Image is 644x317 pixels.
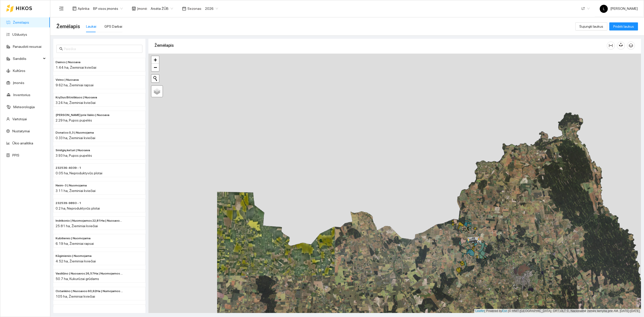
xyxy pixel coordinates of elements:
[12,129,30,133] a: Nustatymai
[13,93,30,97] a: Inventorius
[59,47,63,51] span: search
[600,7,638,11] span: [PERSON_NAME]
[508,309,509,313] span: |
[56,148,90,153] span: Smilgių keturi | Nuosava
[12,117,27,121] a: Vartotojai
[56,289,123,294] span: Ostankino | Nuosavos 60,62Ha | Numojamos 44,38Ha
[13,54,42,64] span: Sandėlis
[93,5,123,12] span: BP visos įmonės
[151,64,159,71] a: Zoom out
[13,105,35,109] a: Meteorologija
[56,22,80,30] span: Žemėlapis
[579,24,603,29] span: Sujungti laukus
[86,24,96,29] div: Laukai
[13,20,29,24] a: Žemėlapis
[56,113,109,117] span: Rolando prie Valės | Nuosava
[56,4,66,14] button: menu-fold
[56,254,92,258] span: Kūginienės | Nuomojama
[56,294,95,298] span: 105 ha, Žieminiai kviečiai
[151,5,173,12] span: Arsėta ŽŪB
[575,22,607,30] button: Sujungti laukus
[475,309,485,313] a: Leaflet
[609,24,638,28] a: Pridėti laukus
[151,75,159,82] button: Initiate a new search
[12,153,19,157] a: PPIS
[132,7,136,11] span: shop
[582,5,590,12] span: LT
[104,24,122,29] div: GPS Darbai
[56,83,94,87] span: 9.62 ha, Žieminiai rapsai
[56,224,98,228] span: 25.81 ha, Žieminiai kviečiai
[56,171,102,175] span: 0.05 ha, Neproduktyvūs plotai
[56,218,123,223] span: Indrikonio | Nuomojamos 22,81Ha | Nuosavos 3,00 Ha
[56,95,97,100] span: Kryžius Bitniškiuos | Nuosava
[56,242,94,246] span: 6.19 ha, Žieminiai rapsai
[56,65,96,69] span: 1.44 ha, Žieminiai kviečiai
[607,42,615,50] button: column-width
[56,206,100,210] span: 0.2 ha, Neproduktyvūs plotai
[151,86,163,97] a: Layers
[64,46,139,52] input: Paieška
[56,183,87,188] span: Neim-3 | Nuomojama
[56,277,99,281] span: 50.7 ha, Kukurūzai grūdams
[56,306,104,311] span: Už kapelių | Nuosava
[72,7,76,11] span: layout
[56,259,96,263] span: 4.52 ha, Žieminiai kviečiai
[56,236,91,241] span: Kubilienės | Nuomojama
[151,56,159,64] a: Zoom in
[474,309,641,313] div: | Powered by © HNIT-[GEOGRAPHIC_DATA]; ORT10LT ©, Nacionalinė žemės tarnyba prie AM, [DATE]-[DATE]
[78,6,90,11] span: Aplinka :
[59,6,64,11] span: menu-fold
[12,32,27,36] a: Užduotys
[609,22,638,30] button: Pridėti laukus
[205,5,218,12] span: 2026
[607,44,615,48] span: column-width
[502,309,507,313] a: Esri
[187,6,202,11] span: Sezonas :
[56,118,92,122] span: 2.29 ha, Pupos pupelės
[154,38,607,53] div: Žemėlapis
[182,7,186,11] span: calendar
[56,201,81,206] span: 232539-9893 - 1
[613,24,634,29] span: Pridėti laukus
[56,101,96,105] span: 3.24 ha, Žieminiai kviečiai
[603,5,605,13] span: L
[56,60,80,65] span: Dainos | Nuosava
[13,69,25,73] a: Kultūros
[56,130,94,135] span: Donatos 0,3 | Nuomojama
[56,166,81,170] span: 232536-4039 - 1
[13,45,42,49] a: Panaudoti resursai
[56,271,123,276] span: Vasiliūno | Nuosavos 26,57Ha | Nuomojamos 24,15Ha
[56,136,95,140] span: 0.33 ha, Žieminiai kviečiai
[56,77,79,82] span: Virino | Nuosava
[56,153,92,157] span: 3.93 ha, Pupos pupelės
[154,64,157,70] span: −
[154,57,157,63] span: +
[12,141,33,145] a: Ūkio analitika
[137,6,148,11] span: Įmonė :
[575,24,607,28] a: Sujungti laukus
[13,81,24,85] a: Įmonės
[56,189,96,193] span: 3.11 ha, Žieminiai kviečiai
